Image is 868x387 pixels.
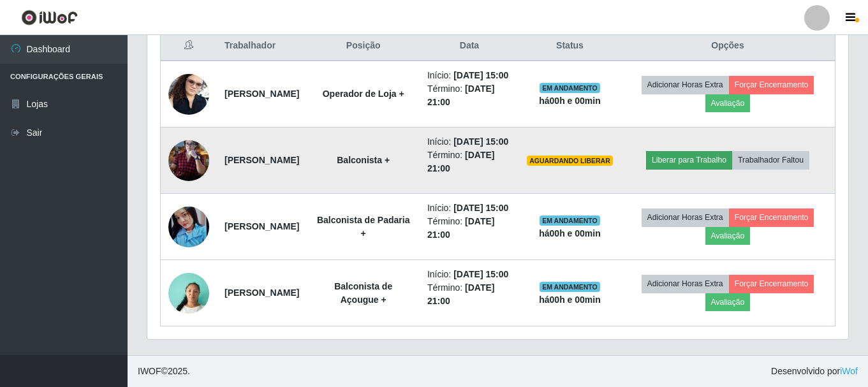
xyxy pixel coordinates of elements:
strong: há 00 h e 00 min [539,295,601,305]
th: Posição [307,31,419,61]
button: Avaliação [705,227,751,245]
button: Adicionar Horas Extra [642,76,729,94]
button: Forçar Encerramento [729,275,814,293]
li: Término: [427,82,511,109]
strong: Balconista + [337,155,390,165]
img: CoreUI Logo [21,10,78,26]
th: Trabalhador [217,31,307,61]
strong: Balconista de Padaria + [317,215,410,238]
th: Data [420,31,519,61]
strong: há 00 h e 00 min [539,228,601,238]
strong: Balconista de Açougue + [334,281,392,305]
li: Término: [427,149,511,175]
button: Liberar para Trabalho [646,151,732,169]
button: Avaliação [705,94,751,112]
time: [DATE] 15:00 [453,70,508,80]
li: Início: [427,201,511,215]
li: Início: [427,69,511,82]
span: IWOF [138,366,161,376]
a: iWof [840,366,858,376]
button: Adicionar Horas Extra [642,275,729,293]
li: Término: [427,281,511,308]
li: Início: [427,135,511,149]
strong: [PERSON_NAME] [224,221,299,231]
img: 1726253282346.jpeg [168,67,209,121]
strong: [PERSON_NAME] [224,288,299,298]
button: Forçar Encerramento [729,208,814,226]
time: [DATE] 15:00 [453,203,508,213]
span: Desenvolvido por [771,365,858,378]
span: EM ANDAMENTO [540,83,600,93]
span: © 2025 . [138,365,190,378]
strong: [PERSON_NAME] [224,155,299,165]
li: Início: [427,268,511,281]
img: 1744237096937.jpeg [168,133,209,188]
time: [DATE] 15:00 [453,269,508,279]
img: 1737048991745.jpeg [168,266,209,320]
span: AGUARDANDO LIBERAR [527,156,613,166]
th: Opções [621,31,835,61]
button: Adicionar Horas Extra [642,208,729,226]
strong: há 00 h e 00 min [539,96,601,106]
th: Status [519,31,621,61]
button: Forçar Encerramento [729,76,814,94]
strong: [PERSON_NAME] [224,89,299,99]
img: 1734919568838.jpeg [168,200,209,254]
button: Trabalhador Faltou [732,151,809,169]
li: Término: [427,215,511,242]
strong: Operador de Loja + [323,89,404,99]
span: EM ANDAMENTO [540,282,600,292]
button: Avaliação [705,293,751,311]
time: [DATE] 15:00 [453,136,508,147]
span: EM ANDAMENTO [540,215,600,226]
